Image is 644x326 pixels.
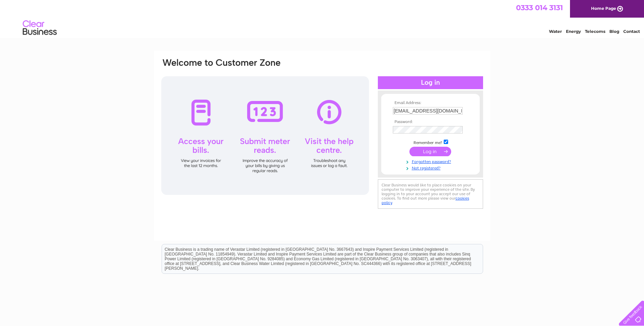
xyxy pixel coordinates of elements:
[382,196,469,205] a: cookies policy
[162,4,483,33] div: Clear Business is a trading name of Verastar Limited (registered in [GEOGRAPHIC_DATA] No. 3667643...
[22,18,57,38] img: logo.png
[391,120,470,124] th: Password:
[391,101,470,105] th: Email Address:
[549,29,562,34] a: Water
[623,29,640,34] a: Contact
[566,29,581,34] a: Energy
[378,179,483,209] div: Clear Business would like to place cookies on your computer to improve your experience of the sit...
[516,3,563,12] a: 0333 014 3131
[609,29,619,34] a: Blog
[585,29,605,34] a: Telecoms
[393,164,470,171] a: Not registered?
[409,147,451,156] input: Submit
[393,158,470,164] a: Forgotten password?
[391,139,470,145] td: Remember me?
